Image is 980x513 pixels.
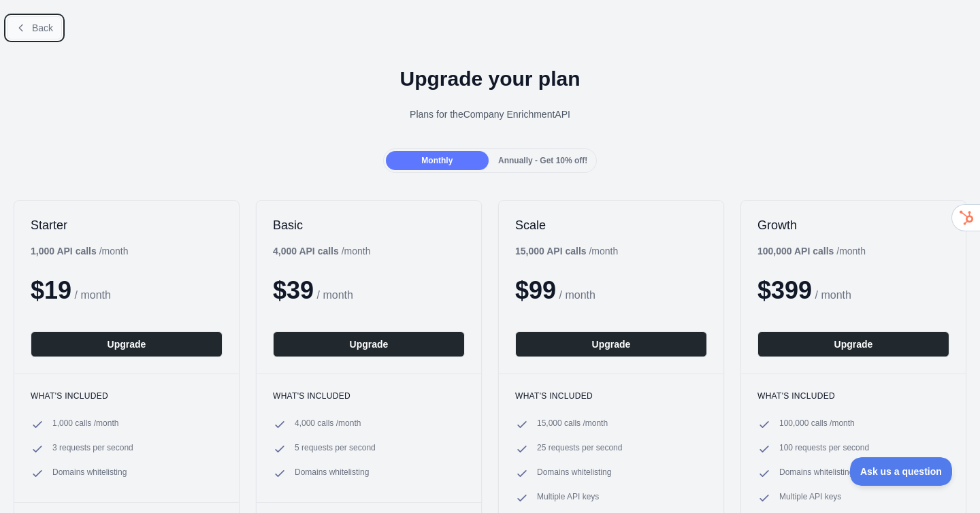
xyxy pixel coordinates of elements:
span: $ 99 [515,276,556,304]
div: / month [757,244,866,258]
div: / month [273,244,370,258]
div: / month [515,244,618,258]
span: $ 399 [757,276,812,304]
iframe: Toggle Customer Support [850,457,953,486]
b: 15,000 API calls [515,246,587,256]
h2: Growth [757,217,949,233]
h2: Scale [515,217,707,233]
h2: Basic [273,217,465,233]
b: 100,000 API calls [757,246,834,256]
